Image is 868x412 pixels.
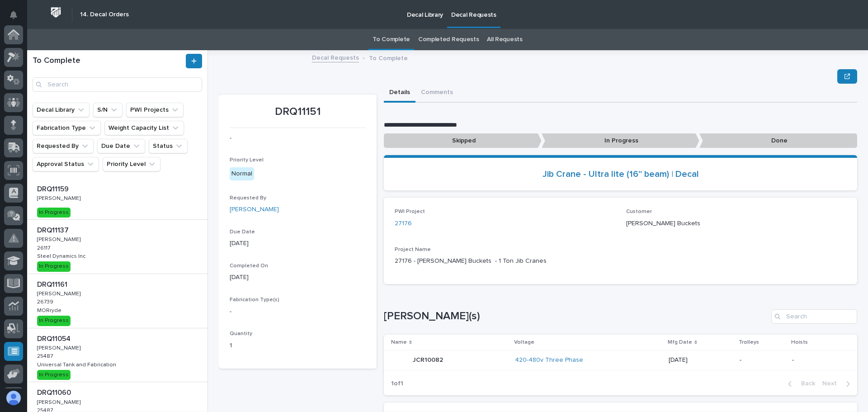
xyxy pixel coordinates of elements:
div: In Progress [37,370,71,380]
p: [PERSON_NAME] Buckets [626,219,847,228]
p: MORryde [37,306,63,314]
p: DRQ11161 [37,279,69,289]
div: Notifications [11,11,23,25]
a: Completed Requests [418,29,479,50]
a: 420-480v Three Phase [515,356,583,364]
p: - [230,133,366,143]
p: 1 [230,341,366,350]
p: Skipped [384,133,542,148]
p: [PERSON_NAME] [37,194,82,202]
button: Next [819,379,857,388]
p: 25487 [37,351,55,360]
a: DRQ11161DRQ11161 [PERSON_NAME][PERSON_NAME] 2673926739 MORrydeMORryde In Progress [27,274,208,328]
span: PWI Project [395,209,425,214]
a: 27176 [395,219,412,228]
button: Requested By [33,139,94,153]
p: 26739 [37,297,55,305]
tr: JCR10082JCR10082 420-480v Three Phase [DATE]-- [384,350,857,370]
input: Search [33,77,202,92]
span: Due Date [230,229,255,235]
a: DRQ11054DRQ11054 [PERSON_NAME][PERSON_NAME] 2548725487 Universal Tank and FabricationUniversal Ta... [27,328,208,383]
p: In Progress [542,133,699,148]
button: Notifications [4,5,23,24]
input: Search [771,309,857,324]
p: DRQ11151 [230,105,366,118]
p: JCR10082 [413,355,445,364]
span: Priority Level [230,157,264,163]
button: Approval Status [33,157,99,171]
button: S/N [93,103,123,117]
button: Details [384,84,415,103]
span: Quantity [230,331,252,336]
button: users-avatar [4,388,23,407]
div: In Progress [37,261,71,271]
button: PWI Projects [126,103,184,117]
p: [PERSON_NAME] [37,343,82,351]
a: [PERSON_NAME] [230,205,279,214]
a: Jib Crane - Ultra lite (16'' beam) | Decal [542,169,699,180]
p: Name [391,337,407,347]
span: Customer [626,209,652,214]
div: In Progress [37,316,71,326]
p: Trolleys [739,337,759,347]
h2: 14. Decal Orders [80,11,129,19]
p: DRQ11054 [37,333,72,343]
p: [PERSON_NAME] [37,289,82,297]
p: - [792,356,843,364]
h1: [PERSON_NAME](s) [384,310,768,323]
p: 26117 [37,243,52,251]
p: Universal Tank and Fabrication [37,360,118,368]
span: Requested By [230,195,266,201]
p: - [230,307,366,317]
a: DRQ11159DRQ11159 [PERSON_NAME][PERSON_NAME] In Progress [27,179,208,220]
p: DRQ11060 [37,387,73,397]
p: [DATE] [230,273,366,282]
span: Completed On [230,263,268,269]
p: DRQ11159 [37,183,71,194]
span: Back [796,379,815,388]
button: Weight Capacity List [104,121,184,135]
button: Back [781,379,819,388]
h1: To Complete [33,56,184,66]
button: Fabrication Type [33,121,101,135]
img: Workspace Logo [47,4,64,21]
a: To Complete [373,29,410,50]
button: Priority Level [103,157,160,171]
a: All Requests [487,29,522,50]
p: [PERSON_NAME] [37,235,82,243]
div: In Progress [37,208,71,218]
span: Project Name [395,247,431,252]
p: 1 of 1 [384,373,410,395]
a: DRQ11137DRQ11137 [PERSON_NAME][PERSON_NAME] 2611726117 Steel Dynamics IncSteel Dynamics Inc In Pr... [27,220,208,274]
p: [DATE] [669,356,732,364]
p: DRQ11137 [37,224,71,235]
div: Normal [230,167,254,180]
span: Next [822,379,842,388]
button: Comments [415,84,458,103]
p: Voltage [514,337,534,347]
p: [DATE] [230,239,366,248]
p: Hoists [791,337,808,347]
p: Done [699,133,857,148]
a: Decal Requests [312,52,359,62]
span: Fabrication Type(s) [230,297,279,303]
p: To Complete [369,52,408,62]
p: - [740,356,785,364]
p: Steel Dynamics Inc [37,251,87,260]
button: Due Date [97,139,145,153]
button: Status [149,139,188,153]
p: [PERSON_NAME] [37,398,82,406]
p: Mfg Date [668,337,692,347]
button: Decal Library [33,103,90,117]
p: 27176 - [PERSON_NAME] Buckets - 1 Ton Jib Cranes [395,256,846,266]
